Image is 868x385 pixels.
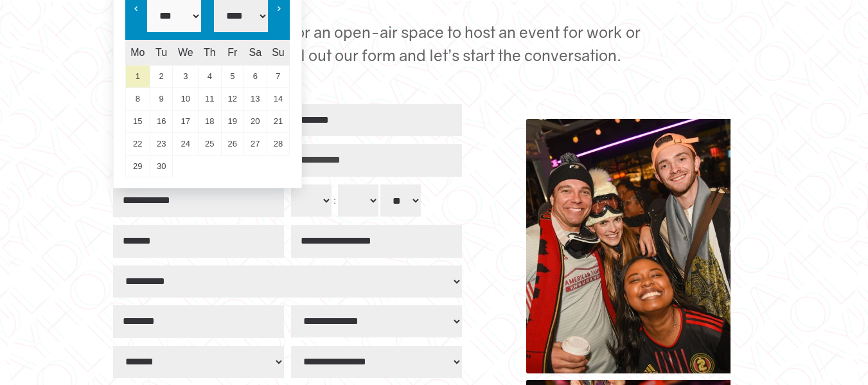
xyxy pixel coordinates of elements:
[126,66,150,87] a: 1
[249,47,262,58] span: Saturday
[155,47,167,58] span: Tuesday
[126,111,150,132] a: 15
[267,111,290,132] a: 21
[338,184,378,217] select: Time of Day ... minute
[204,47,216,58] span: Thursday
[130,47,145,58] span: Monday
[244,88,267,110] a: 13
[267,88,290,110] a: 14
[199,66,220,87] a: 4
[244,133,267,155] a: 27
[222,133,244,155] a: 26
[199,111,220,132] a: 18
[380,184,421,217] select: Time of Day
[126,156,150,177] a: 29
[222,66,244,87] a: 5
[291,184,332,217] select: Time of Day ... hour
[244,111,267,132] a: 20
[150,66,172,87] a: 2
[173,66,198,87] a: 3
[173,133,198,155] a: 24
[150,88,172,110] a: 9
[150,156,172,177] a: 30
[267,66,290,87] a: 7
[178,47,193,58] span: Wednesday
[226,21,643,73] h5: Looking for an open-air space to host an event for work or fun? Fill out our form and let’s start...
[272,47,285,58] span: Sunday
[267,133,290,155] a: 28
[333,195,336,206] span: :
[199,88,220,110] a: 11
[227,47,237,58] span: Friday
[150,111,172,132] a: 16
[173,111,198,132] a: 17
[222,88,244,110] a: 12
[173,88,198,110] a: 10
[222,111,244,132] a: 19
[126,133,150,155] a: 22
[150,133,172,155] a: 23
[244,66,267,87] a: 6
[199,133,220,155] a: 25
[126,88,150,110] a: 8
